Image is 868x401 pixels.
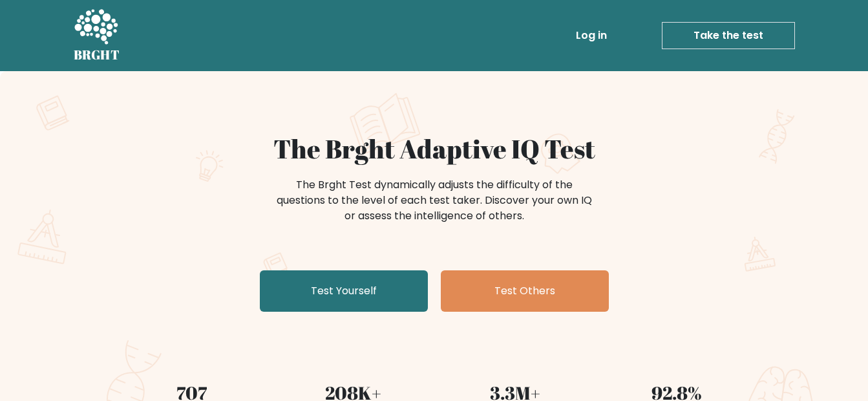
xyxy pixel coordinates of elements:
[571,23,612,49] a: Log in
[74,47,120,63] h5: BRGHT
[441,270,609,312] a: Test Others
[662,22,795,49] a: Take the test
[119,133,750,164] h1: The Brght Adaptive IQ Test
[273,177,596,224] div: The Brght Test dynamically adjusts the difficulty of the questions to the level of each test take...
[74,5,120,66] a: BRGHT
[260,270,428,312] a: Test Yourself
